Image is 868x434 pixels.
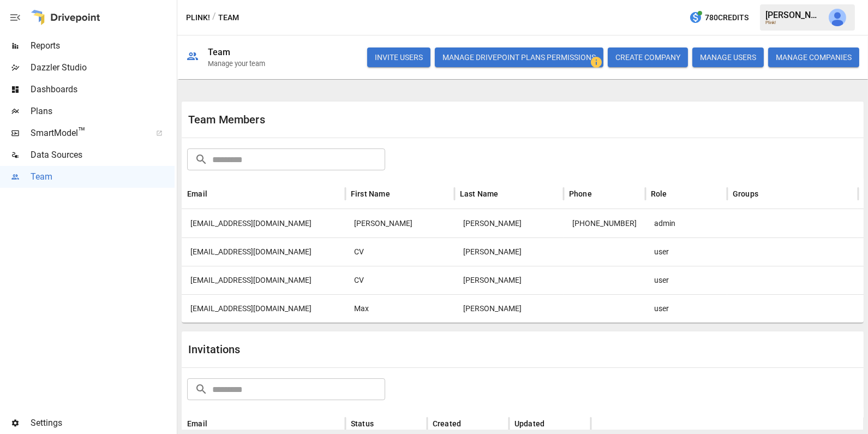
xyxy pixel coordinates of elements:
button: INVITE USERS [367,47,430,67]
button: MANAGE USERS [692,47,764,67]
div: luke@drinkplink.com [182,209,345,237]
span: Reports [31,39,175,52]
div: Role [651,189,667,198]
div: Howe [454,266,564,294]
button: Plink! [186,11,210,25]
div: / [212,11,216,25]
button: Sort [375,416,390,431]
span: Dashboards [31,83,175,96]
div: Montgomery-Smith [454,209,564,237]
button: Sort [593,186,608,201]
button: Manage Drivepoint Plans Permissions [435,47,603,67]
button: Sort [668,186,684,201]
button: Sort [208,186,224,201]
button: Julie Wilton [822,2,853,33]
div: CV [345,266,454,294]
button: Sort [759,186,775,201]
div: Last Name [460,189,499,198]
div: CV [345,237,454,266]
div: Luthy [454,294,564,323]
div: First Name [351,189,390,198]
div: user [645,237,727,266]
div: Email [187,189,207,198]
button: Sort [208,416,224,431]
span: Data Sources [31,148,175,162]
div: Status [351,419,374,428]
div: user [645,266,727,294]
div: plinkops@outlook.com [182,266,345,294]
div: Phone [569,189,592,198]
div: ops@drinkplink.com [182,237,345,266]
div: Max [345,294,454,323]
div: user [645,294,727,323]
span: Dazzler Studio [31,61,175,74]
div: admin [645,209,727,237]
button: 780Credits [685,8,753,28]
div: Updated [514,419,544,428]
div: Email [187,419,207,428]
span: SmartModel [31,127,144,140]
span: Plans [31,105,175,118]
div: Plink! [765,20,822,25]
div: Team [208,47,231,57]
button: MANAGE COMPANIES [768,47,859,67]
span: Team [31,170,175,183]
div: Luke [345,209,454,237]
div: Invitations [188,343,523,356]
img: Julie Wilton [829,9,846,26]
button: Sort [500,186,515,201]
button: Sort [391,186,406,201]
div: Howe [454,237,564,266]
div: +1 802 999 7623 [564,209,645,237]
span: 780 Credits [705,11,749,25]
span: Settings [31,417,175,430]
div: Team Members [188,113,523,126]
div: max@drinkplink.com [182,294,345,323]
div: Created [433,419,461,428]
button: CREATE COMPANY [608,47,688,67]
div: Groups [733,189,758,198]
button: Sort [546,416,561,431]
span: ™ [78,125,86,139]
div: Manage your team [208,60,265,68]
div: [PERSON_NAME] [765,10,822,20]
button: Sort [462,416,477,431]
